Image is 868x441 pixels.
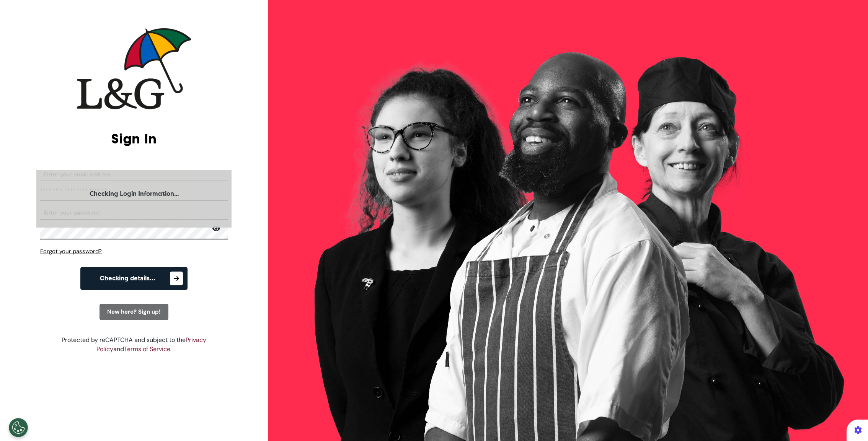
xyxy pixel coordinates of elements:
[100,275,155,282] span: Checking details...
[40,247,102,255] span: Forgot your password?
[96,336,206,353] a: Privacy Policy
[40,335,228,354] div: Protected by reCAPTCHA and subject to the and .
[77,28,191,109] img: company logo
[80,267,188,290] button: Checking details...
[40,130,228,147] h2: Sign In
[124,345,170,353] a: Terms of Service
[9,418,28,437] button: Open Preferences
[36,189,232,199] div: Checking Login Information...
[107,308,161,316] span: New here? Sign up!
